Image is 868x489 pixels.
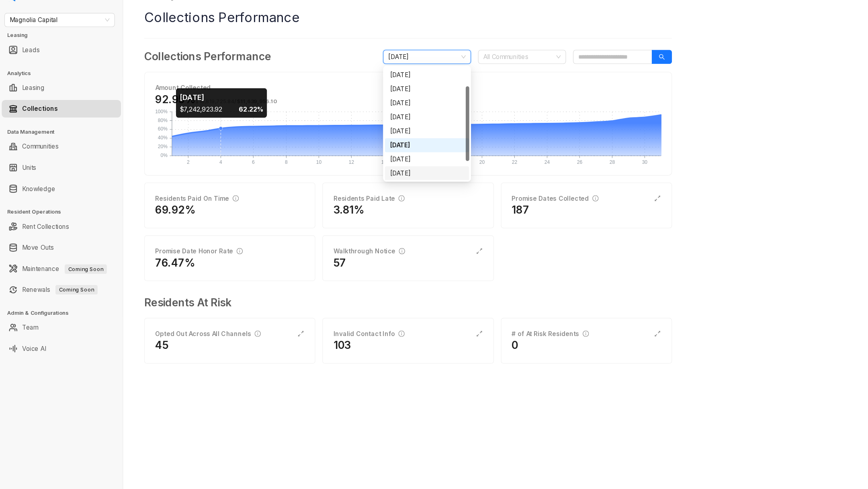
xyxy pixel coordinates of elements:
[378,162,383,167] text: 16
[6,79,112,87] h3: Analytics
[233,318,238,324] span: info-circle
[164,112,203,120] p: $7,242,923.92
[130,8,149,17] a: Home
[2,108,111,124] li: Collections
[6,45,112,52] h3: Leasing
[364,243,370,249] span: info-circle
[8,6,14,18] img: logo
[6,299,112,306] h3: Admin & Configurations
[468,326,474,338] h2: 0
[20,181,51,197] a: Knowledge
[408,162,413,167] text: 18
[2,88,111,104] li: Leasing
[468,162,473,167] text: 22
[230,162,233,167] text: 6
[305,317,370,326] div: Invalid Contact Info
[20,142,53,158] a: Communities
[272,318,278,324] span: expand-alt
[497,162,502,167] text: 24
[6,133,112,141] h3: Data Management
[20,273,89,289] a: RenewalsComing Soon
[305,241,370,250] div: Walkthrough Notice
[2,161,111,177] li: Units
[319,162,323,167] text: 12
[142,193,218,202] div: Residents Paid On Time
[20,234,49,251] a: Move Outs
[20,88,41,104] a: Leasing
[171,162,173,167] text: 2
[200,132,203,135] g: 4: 62.225
[2,215,111,231] li: Rent Collections
[2,308,111,324] li: Team
[20,108,53,124] a: Collections
[355,62,426,74] span: August 2025
[213,195,218,200] span: info-circle
[144,140,153,145] text: 40%
[151,8,153,17] li: /
[218,112,241,120] strong: 62.22%
[142,116,153,120] text: 100%
[289,162,294,167] text: 10
[305,326,321,338] h2: 103
[201,162,203,167] text: 4
[142,202,178,215] h2: 69.92%
[2,273,111,289] li: Renewals
[132,286,608,300] h3: Residents At Risk
[468,317,538,326] div: # of At Risk Residents
[147,156,153,161] text: 0%
[2,181,111,197] li: Knowledge
[2,254,111,270] li: Maintenance
[20,308,35,324] a: Team
[59,258,98,267] span: Coming Soon
[305,202,333,215] h2: 3.81%
[142,326,154,338] h2: 45
[2,54,111,70] li: Leads
[142,241,222,250] div: Promise Date Honor Rate
[2,327,111,343] li: Voice AI
[144,148,153,153] text: 20%
[132,23,614,41] h1: Collections Performance
[20,215,63,231] a: Rent Collections
[142,93,192,100] strong: Amount Collected
[6,206,112,214] h3: Resident Operations
[602,65,608,71] span: search
[364,318,370,324] span: info-circle
[348,162,353,167] text: 14
[435,242,441,249] span: expand-alt
[468,202,483,215] h2: 187
[598,318,604,324] span: expand-alt
[541,195,547,200] span: info-circle
[364,195,370,200] span: info-circle
[144,124,153,128] text: 80%
[142,317,238,326] div: Opted Out Across All Channels
[164,100,240,110] p: [DATE]
[305,250,316,263] h2: 57
[20,54,36,70] a: Leads
[142,250,178,263] h2: 76.47%
[557,162,562,167] text: 28
[51,277,89,285] span: Coming Soon
[144,132,153,137] text: 60%
[20,161,33,177] a: Units
[260,162,263,167] text: 8
[468,193,547,202] div: Promise Dates Collected
[156,8,233,17] li: Collections Performance
[532,318,538,324] span: info-circle
[20,327,42,343] a: Voice AI
[142,101,253,114] h3: 92.95%
[438,162,443,167] text: 20
[2,234,111,251] li: Move Outs
[2,142,111,158] li: Communities
[305,193,370,202] div: Residents Paid Late
[132,61,248,75] h3: Collections Performance
[587,162,592,167] text: 30
[527,162,532,167] text: 26
[216,243,222,249] span: info-circle
[435,318,441,324] span: expand-alt
[9,29,100,41] span: Magnolia Capital
[598,194,604,201] span: expand-alt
